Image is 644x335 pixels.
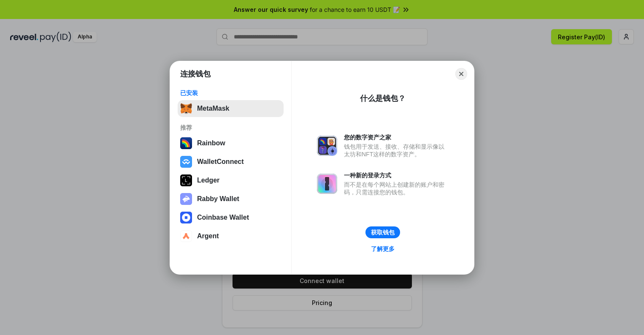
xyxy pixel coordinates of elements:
div: 一种新的登录方式 [344,172,449,179]
div: Coinbase Wallet [197,214,249,221]
div: 钱包用于发送、接收、存储和显示像以太坊和NFT这样的数字资产。 [344,143,449,158]
img: svg+xml,%3Csvg%20width%3D%2228%22%20height%3D%2228%22%20viewBox%3D%220%200%2028%2028%22%20fill%3D... [180,212,192,223]
div: 已安装 [180,89,281,97]
div: 推荐 [180,124,281,131]
img: svg+xml,%3Csvg%20width%3D%2228%22%20height%3D%2228%22%20viewBox%3D%220%200%2028%2028%22%20fill%3D... [180,230,192,242]
button: WalletConnect [178,153,284,170]
div: 什么是钱包？ [360,93,406,103]
div: Rabby Wallet [197,195,239,203]
div: 了解更多 [371,245,395,253]
div: Rainbow [197,139,225,147]
img: svg+xml,%3Csvg%20xmlns%3D%22http%3A%2F%2Fwww.w3.org%2F2000%2Fsvg%22%20width%3D%2228%22%20height%3... [180,174,192,186]
div: Argent [197,232,219,240]
button: Rabby Wallet [178,191,284,207]
div: MetaMask [197,105,229,112]
button: Rainbow [178,135,284,152]
button: Argent [178,228,284,245]
button: Ledger [178,172,284,189]
button: Coinbase Wallet [178,209,284,226]
button: MetaMask [178,100,284,117]
button: Close [455,68,467,80]
h1: 连接钱包 [180,69,211,79]
img: svg+xml,%3Csvg%20width%3D%22120%22%20height%3D%22120%22%20viewBox%3D%220%200%20120%20120%22%20fil... [180,137,192,149]
img: svg+xml,%3Csvg%20fill%3D%22none%22%20height%3D%2233%22%20viewBox%3D%220%200%2035%2033%22%20width%... [180,103,192,114]
div: 您的数字资产之家 [344,133,449,141]
div: 而不是在每个网站上创建新的账户和密码，只需连接您的钱包。 [344,181,449,196]
img: svg+xml,%3Csvg%20xmlns%3D%22http%3A%2F%2Fwww.w3.org%2F2000%2Fsvg%22%20fill%3D%22none%22%20viewBox... [317,136,337,156]
div: 获取钱包 [371,229,395,236]
img: svg+xml,%3Csvg%20xmlns%3D%22http%3A%2F%2Fwww.w3.org%2F2000%2Fsvg%22%20fill%3D%22none%22%20viewBox... [317,174,337,194]
img: svg+xml,%3Csvg%20width%3D%2228%22%20height%3D%2228%22%20viewBox%3D%220%200%2028%2028%22%20fill%3D... [180,156,192,168]
a: 了解更多 [366,243,400,254]
div: WalletConnect [197,158,244,166]
div: Ledger [197,177,219,184]
button: 获取钱包 [365,226,400,238]
img: svg+xml,%3Csvg%20xmlns%3D%22http%3A%2F%2Fwww.w3.org%2F2000%2Fsvg%22%20fill%3D%22none%22%20viewBox... [180,193,192,205]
